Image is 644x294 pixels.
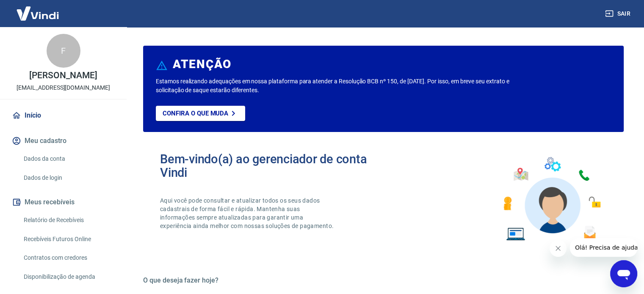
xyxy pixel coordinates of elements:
[20,249,116,267] a: Contratos com credores
[20,169,116,187] a: Dados de login
[20,268,116,286] a: Disponibilização de agenda
[156,106,245,121] a: Confira o que muda
[496,152,607,246] img: Imagem de um avatar masculino com diversos icones exemplificando as funcionalidades do gerenciado...
[10,193,116,212] button: Meus recebíveis
[10,132,116,150] button: Meu cadastro
[10,106,116,125] a: Início
[610,260,637,287] iframe: Botão para abrir a janela de mensagens
[20,150,116,168] a: Dados da conta
[143,276,624,285] h5: O que deseja fazer hoje?
[47,34,80,68] div: F
[570,238,637,257] iframe: Mensagem da empresa
[156,77,520,95] p: Estamos realizando adequações em nossa plataforma para atender a Resolução BCB nº 150, de [DATE]....
[20,231,116,248] a: Recebíveis Futuros Online
[603,6,634,22] button: Sair
[160,152,384,179] h2: Bem-vindo(a) ao gerenciador de conta Vindi
[17,83,110,92] p: [EMAIL_ADDRESS][DOMAIN_NAME]
[10,0,65,26] img: Vindi
[160,196,335,230] p: Aqui você pode consultar e atualizar todos os seus dados cadastrais de forma fácil e rápida. Mant...
[5,6,71,13] span: Olá! Precisa de ajuda?
[173,60,232,69] h6: ATENÇÃO
[163,110,228,117] p: Confira o que muda
[550,240,567,257] iframe: Fechar mensagem
[20,212,116,229] a: Relatório de Recebíveis
[29,71,97,80] p: [PERSON_NAME]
